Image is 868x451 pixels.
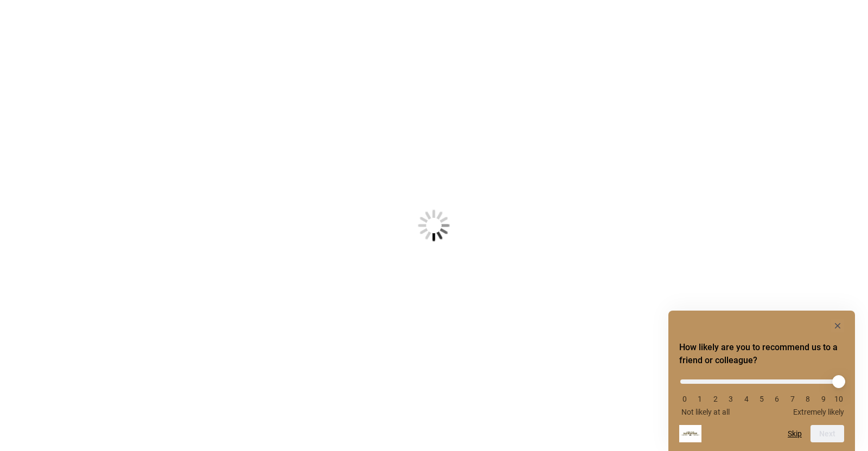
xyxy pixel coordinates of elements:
[787,395,798,403] li: 7
[831,319,844,332] button: Hide survey
[833,395,844,403] li: 10
[679,319,844,442] div: How likely are you to recommend us to a friend or colleague? Select an option from 0 to 10, with ...
[802,395,813,403] li: 8
[694,395,705,403] li: 1
[710,395,721,403] li: 2
[681,408,730,416] span: Not likely at all
[810,425,844,442] button: Next question
[679,395,690,403] li: 0
[725,395,736,403] li: 3
[679,341,844,367] h2: How likely are you to recommend us to a friend or colleague? Select an option from 0 to 10, with ...
[679,371,844,416] div: How likely are you to recommend us to a friend or colleague? Select an option from 0 to 10, with ...
[741,395,752,403] li: 4
[756,395,767,403] li: 5
[771,395,782,403] li: 6
[793,408,844,416] span: Extremely likely
[365,156,503,295] img: Loading
[788,429,802,438] button: Skip
[818,395,829,403] li: 9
